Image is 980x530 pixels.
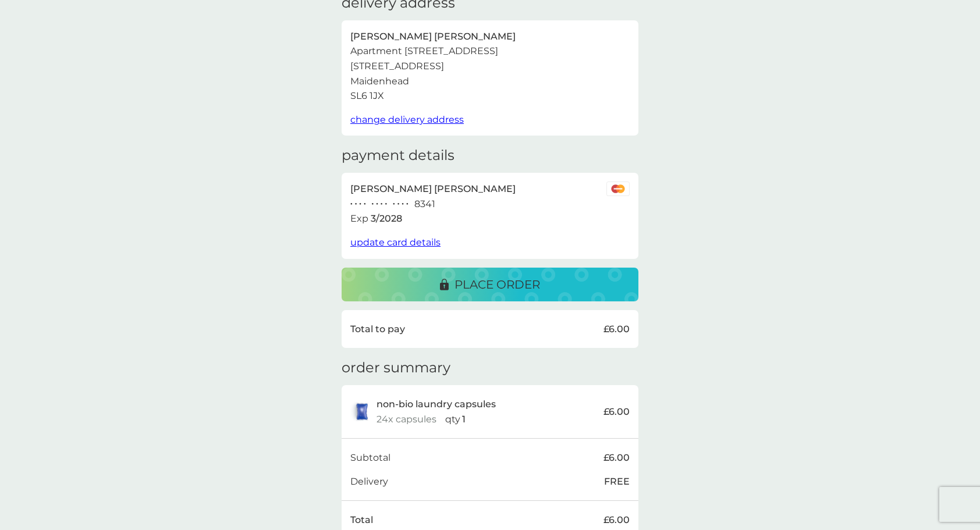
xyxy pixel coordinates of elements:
p: ● [364,201,366,207]
p: ● [393,201,395,207]
span: change delivery address [350,114,464,125]
p: qty [445,412,460,427]
p: ● [355,201,357,207]
p: SL6 1JX [350,88,384,104]
p: ● [385,201,387,207]
p: [PERSON_NAME] [PERSON_NAME] [350,182,516,197]
p: Subtotal [350,450,390,465]
h3: payment details [342,147,455,164]
span: update card details [350,237,441,248]
p: £6.00 [603,404,630,419]
p: £6.00 [603,450,630,465]
p: Total to pay [350,322,405,337]
button: place order [342,268,638,301]
p: ● [402,201,404,207]
p: Maidenhead [350,74,409,89]
p: [PERSON_NAME] [PERSON_NAME] [350,29,516,44]
p: 3 / 2028 [371,211,402,226]
p: FREE [604,474,630,489]
p: ● [372,201,374,207]
p: ● [376,201,378,207]
p: Total [350,513,373,528]
p: Delivery [350,474,388,489]
p: ● [381,201,383,207]
p: non-bio laundry capsules [377,397,496,412]
p: ● [359,201,361,207]
p: place order [455,275,540,294]
button: change delivery address [350,112,464,127]
p: 1 [462,412,466,427]
p: ● [350,201,353,207]
button: update card details [350,235,441,250]
p: ● [397,201,400,207]
p: £6.00 [603,322,630,337]
p: Apartment [STREET_ADDRESS] [350,44,498,59]
p: £6.00 [603,513,630,528]
p: Exp [350,211,368,226]
p: [STREET_ADDRESS] [350,59,444,74]
p: 8341 [414,197,435,212]
h3: order summary [342,360,450,376]
p: ● [406,201,409,207]
p: 24x capsules [377,412,436,427]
